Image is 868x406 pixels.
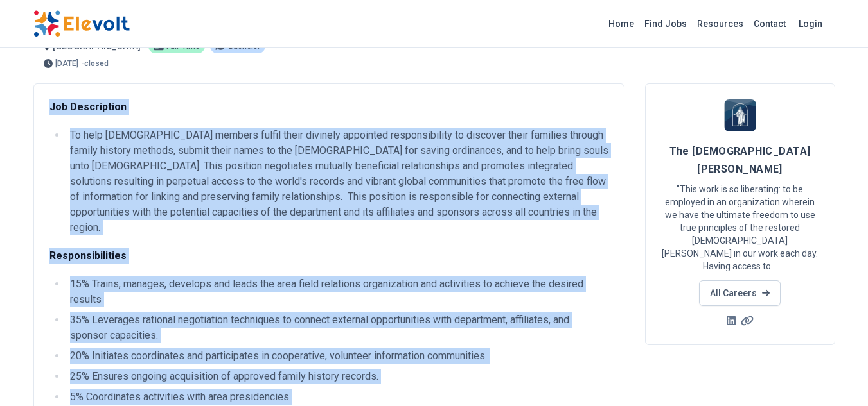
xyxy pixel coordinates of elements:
span: Full-time [166,42,200,50]
a: Contact [748,13,791,34]
li: To help [DEMOGRAPHIC_DATA] members fulfil their divinely appointed responsibility to discover the... [66,128,608,235]
p: - closed [81,60,109,67]
span: [DATE] [55,60,78,67]
a: Home [603,13,639,34]
a: Login [791,11,830,37]
li: 25% Ensures ongoing acquisition of approved family history records. [66,369,608,384]
strong: Responsibilities [49,250,127,262]
li: 35% Leverages rational negotiation techniques to connect external opportunities with department, ... [66,312,608,343]
a: All Careers [699,280,781,306]
li: 20% Initiates coordinates and participates in cooperative, volunteer information communities. [66,348,608,364]
img: Elevolt [33,10,130,37]
p: "This work is so liberating: to be employed in an organization wherein we have the ultimate freed... [661,183,819,273]
strong: Job Description [49,101,127,113]
span: Bachelor [229,42,260,50]
span: The [DEMOGRAPHIC_DATA][PERSON_NAME] [669,145,811,175]
a: Find Jobs [639,13,692,34]
li: 5% Coordinates activities with area presidencies [66,389,608,405]
li: 15% Trains, manages, develops and leads the area field relations organization and activities to a... [66,276,608,307]
iframe: Chat Widget [804,344,868,406]
img: The Church of Jesus Christ of Latter-day Saints [724,99,756,131]
a: Resources [692,13,748,34]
